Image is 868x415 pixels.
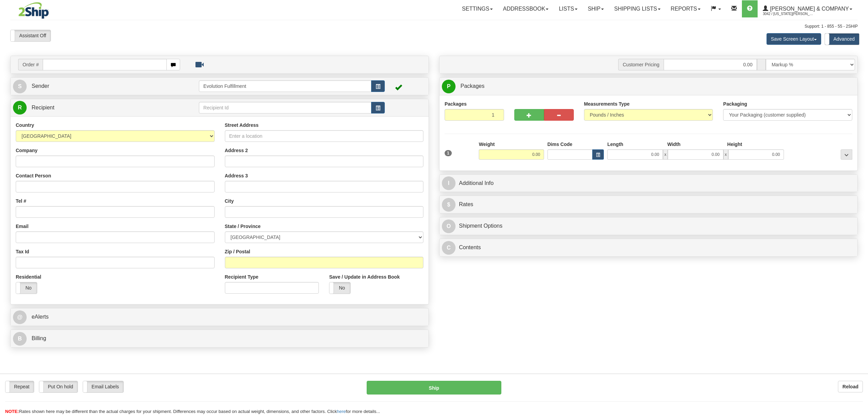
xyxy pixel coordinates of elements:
[16,223,28,230] label: Email
[16,147,38,154] label: Company
[31,335,46,341] span: Billing
[758,0,857,17] a: [PERSON_NAME] & Company 3042 / [US_STATE][PERSON_NAME]
[16,248,29,255] label: Tax Id
[442,241,456,255] span: C
[13,101,27,115] span: R
[31,314,49,320] span: eAlerts
[442,176,855,190] a: IAdditional Info
[225,248,250,255] label: Zip / Postal
[442,219,456,233] span: O
[442,79,855,93] a: P Packages
[225,147,248,154] label: Address 2
[329,282,350,294] label: No
[13,332,426,346] a: B Billing
[584,101,630,107] label: Measurements Type
[727,141,742,148] label: Height
[13,101,178,115] a: R Recipient
[457,0,498,17] a: Settings
[13,79,199,93] a: S Sender
[607,141,623,148] label: Length
[825,34,859,45] label: Advanced
[18,59,43,70] span: Order #
[763,11,814,17] span: 3042 / [US_STATE][PERSON_NAME]
[199,80,371,92] input: Sender Id
[13,80,27,93] span: S
[618,59,663,70] span: Customer Pricing
[225,223,261,230] label: State / Province
[16,273,41,280] label: Residential
[852,173,867,242] iframe: chat widget
[31,83,49,89] span: Sender
[5,381,34,392] label: Repeat
[723,149,728,160] span: x
[31,105,54,110] span: Recipient
[666,0,706,17] a: Reports
[498,0,554,17] a: Addressbook
[16,172,51,179] label: Contact Person
[838,381,863,392] button: Reload
[841,149,852,160] div: ...
[367,381,501,394] button: Ship
[329,273,399,280] label: Save / Update in Address Book
[609,0,665,17] a: Shipping lists
[337,409,346,414] a: here
[445,101,467,107] label: Packages
[442,80,456,93] span: P
[554,0,582,17] a: Lists
[767,33,821,45] button: Save Screen Layout
[11,30,51,41] label: Assistant Off
[667,141,681,148] label: Width
[225,273,259,280] label: Recipient Type
[39,381,78,392] label: Put On hold
[547,141,572,148] label: Dims Code
[199,102,371,113] input: Recipient Id
[10,2,57,19] img: logo3042.jpg
[16,282,37,294] label: No
[442,176,456,190] span: I
[225,122,259,129] label: Street Address
[13,332,27,346] span: B
[225,130,424,142] input: Enter a location
[842,384,858,389] b: Reload
[663,149,668,160] span: x
[16,198,26,204] label: Tel #
[225,172,248,179] label: Address 3
[442,241,855,255] a: CContents
[13,310,426,324] a: @ eAlerts
[723,101,747,107] label: Packaging
[479,141,494,148] label: Weight
[225,198,234,204] label: City
[442,219,855,233] a: OShipment Options
[768,6,849,12] span: [PERSON_NAME] & Company
[583,0,609,17] a: Ship
[5,409,19,414] span: NOTE:
[445,150,452,156] span: 1
[460,83,484,89] span: Packages
[10,24,858,29] div: Support: 1 - 855 - 55 - 2SHIP
[442,198,456,212] span: $
[442,198,855,212] a: $Rates
[83,381,123,392] label: Email Labels
[16,122,34,129] label: Country
[13,310,27,324] span: @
